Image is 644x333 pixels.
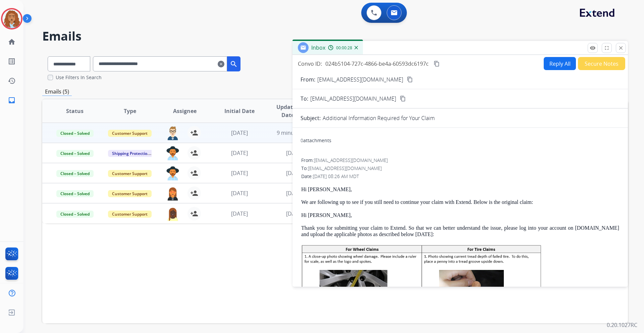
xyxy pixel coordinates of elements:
[301,186,619,192] p: Hi [PERSON_NAME],
[336,45,352,51] span: 00:00:28
[298,60,322,68] p: Convo ID:
[166,146,179,160] img: agent-avatar
[544,57,576,70] button: Reply All
[301,225,619,237] p: Thank you for submitting your claim to Extend. So that we can better understand the issue, please...
[313,173,359,179] span: [DATE] 08:26 AM MDT
[231,189,248,197] span: [DATE]
[190,189,198,197] mat-icon: person_add
[56,130,94,137] span: Closed – Solved
[166,166,179,180] img: agent-avatar
[301,165,619,172] div: To:
[317,75,403,84] p: [EMAIL_ADDRESS][DOMAIN_NAME]
[56,150,94,157] span: Closed – Solved
[108,150,154,157] span: Shipping Protection
[56,170,94,177] span: Closed – Solved
[407,76,413,82] mat-icon: content_copy
[108,170,152,177] span: Customer Support
[56,74,102,81] label: Use Filters In Search
[314,157,388,163] span: [EMAIL_ADDRESS][DOMAIN_NAME]
[308,165,382,171] span: [EMAIL_ADDRESS][DOMAIN_NAME]
[231,210,248,217] span: [DATE]
[301,212,619,218] p: Hi [PERSON_NAME],
[230,60,238,68] mat-icon: search
[590,45,596,51] mat-icon: remove_red_eye
[286,189,303,197] span: [DATE]
[190,149,198,157] mat-icon: person_add
[108,190,152,197] span: Customer Support
[231,169,248,177] span: [DATE]
[166,126,179,140] img: agent-avatar
[301,75,315,84] p: From:
[166,186,179,201] img: agent-avatar
[173,107,197,115] span: Assignee
[42,30,628,43] h2: Emails
[124,107,136,115] span: Type
[301,114,321,122] p: Subject:
[286,169,303,177] span: [DATE]
[323,114,435,122] p: Additional Information Required for Your Claim
[310,95,396,103] span: [EMAIL_ADDRESS][DOMAIN_NAME]
[301,173,619,180] div: Date:
[578,57,625,70] button: Secure Notes
[190,129,198,137] mat-icon: person_add
[224,107,255,115] span: Initial Date
[434,61,440,67] mat-icon: content_copy
[618,45,624,51] mat-icon: close
[301,137,331,144] div: attachments
[8,96,16,104] mat-icon: inbox
[604,45,610,51] mat-icon: fullscreen
[190,169,198,177] mat-icon: person_add
[231,129,248,136] span: [DATE]
[108,211,152,218] span: Customer Support
[325,60,429,67] span: 024b5104-727c-4866-be4a-60593dc6197c
[273,103,303,119] span: Updated Date
[301,199,619,205] p: We are following up to see if you still need to continue your claim with Extend. Below is the ori...
[301,95,308,103] p: To:
[301,157,619,164] div: From:
[8,77,16,85] mat-icon: history
[190,210,198,218] mat-icon: person_add
[2,9,21,28] img: avatar
[66,107,84,115] span: Status
[8,57,16,65] mat-icon: list_alt
[166,207,179,221] img: agent-avatar
[231,149,248,157] span: [DATE]
[42,88,72,96] p: Emails (5)
[277,129,313,136] span: 9 minutes ago
[301,137,303,144] span: 0
[286,149,303,157] span: [DATE]
[400,96,406,102] mat-icon: content_copy
[8,38,16,46] mat-icon: home
[56,211,94,218] span: Closed – Solved
[311,44,325,51] span: Inbox
[607,321,637,329] p: 0.20.1027RC
[108,130,152,137] span: Customer Support
[218,60,224,68] mat-icon: clear
[56,190,94,197] span: Closed – Solved
[286,210,303,217] span: [DATE]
